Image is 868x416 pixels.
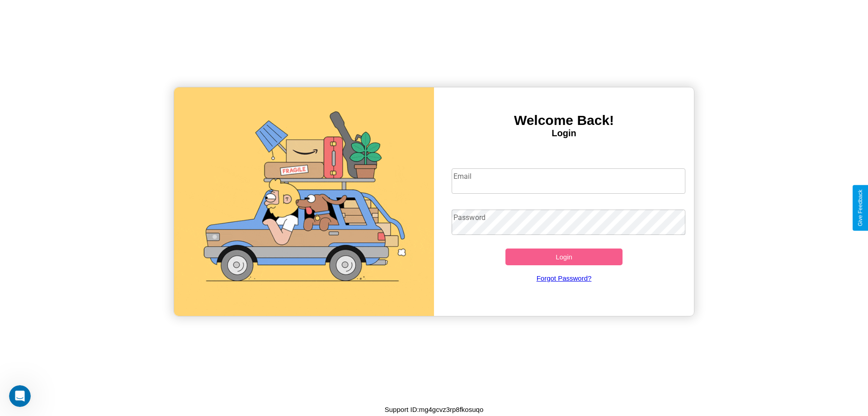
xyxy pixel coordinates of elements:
[857,190,863,226] div: Give Feedback
[9,385,31,407] iframe: Intercom live chat
[505,249,623,265] button: Login
[434,128,694,139] h4: Login
[447,265,681,291] a: Forgot Password?
[174,87,434,316] img: gif
[385,403,483,416] p: Support ID: mg4gcvz3rp8fkosuqo
[434,113,694,128] h3: Welcome Back!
